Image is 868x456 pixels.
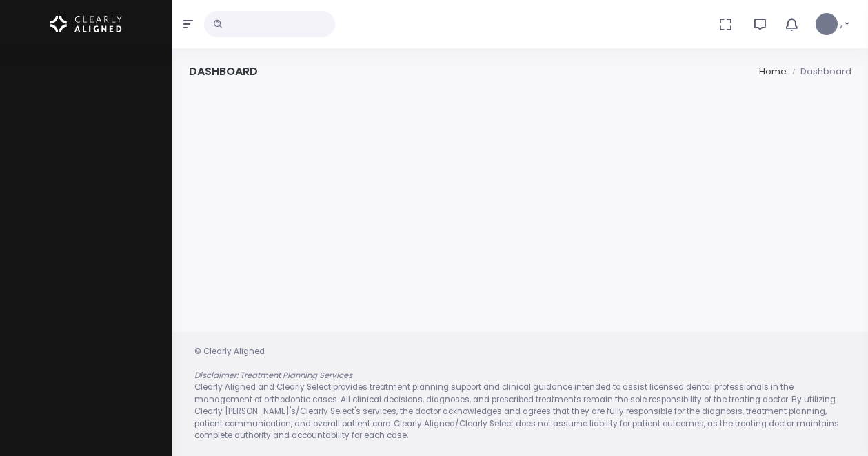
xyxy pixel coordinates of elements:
[181,346,860,442] div: © Clearly Aligned Clearly Aligned and Clearly Select provides treatment planning support and clin...
[759,65,787,79] li: Home
[840,17,842,31] span: ,
[787,65,851,79] li: Dashboard
[50,10,122,39] img: Logo Horizontal
[194,370,352,381] em: Disclaimer: Treatment Planning Services
[189,65,258,78] h4: Dashboard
